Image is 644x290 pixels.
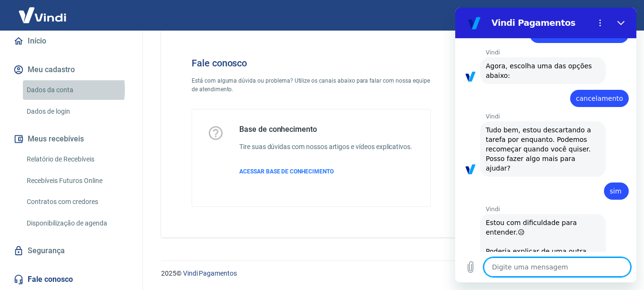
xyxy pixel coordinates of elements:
[11,59,131,80] button: Meu cadastro
[23,80,131,100] a: Dados da conta
[11,240,131,261] a: Segurança
[11,31,131,52] a: Início
[23,192,131,212] a: Contratos com credores
[11,129,131,150] button: Meus recebíveis
[11,269,131,290] a: Fale conosco
[23,171,131,191] a: Recebíveis Futuros Online
[23,150,131,169] a: Relatório de Recebíveis
[455,8,636,282] iframe: Janela de mensagens
[239,168,334,175] span: ACESSAR BASE DE CONHECIMENTO
[239,167,412,176] a: ACESSAR BASE DE CONHECIMENTO
[239,142,412,152] h6: Tire suas dúvidas com nossos artigos e vídeos explicativos.
[192,57,431,69] h4: Fale conosco
[23,214,131,233] a: Disponibilização de agenda
[11,0,73,30] img: Vindi
[192,76,431,94] p: Está com alguma dúvida ou problema? Utilize os canais abaixo para falar com nossa equipe de atend...
[23,102,131,121] a: Dados de login
[454,42,599,170] img: Fale conosco
[598,7,633,24] button: Sair
[239,125,412,134] h5: Base de conhecimento
[161,269,621,279] p: 2025 ©
[183,269,237,277] a: Vindi Pagamentos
